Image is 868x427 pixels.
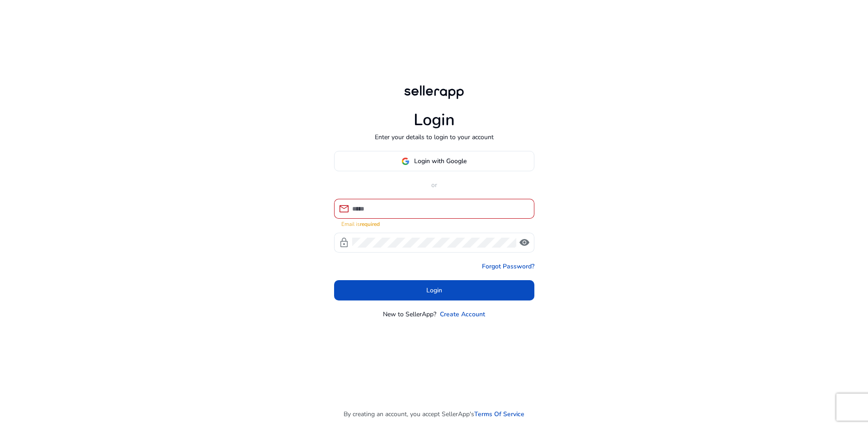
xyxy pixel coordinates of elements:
[334,180,534,190] p: or
[482,262,534,271] a: Forgot Password?
[334,280,534,300] button: Login
[360,221,380,228] strong: required
[375,132,494,142] p: Enter your details to login to your account
[334,151,534,171] button: Login with Google
[426,286,442,295] span: Login
[341,219,527,228] mat-error: Email is
[474,409,524,419] a: Terms Of Service
[383,310,436,319] p: New to SellerApp?
[519,237,530,248] span: visibility
[339,203,349,214] span: mail
[414,110,455,130] h1: Login
[401,157,410,165] img: google-logo.svg
[339,237,349,248] span: lock
[414,156,467,166] span: Login with Google
[440,310,485,319] a: Create Account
